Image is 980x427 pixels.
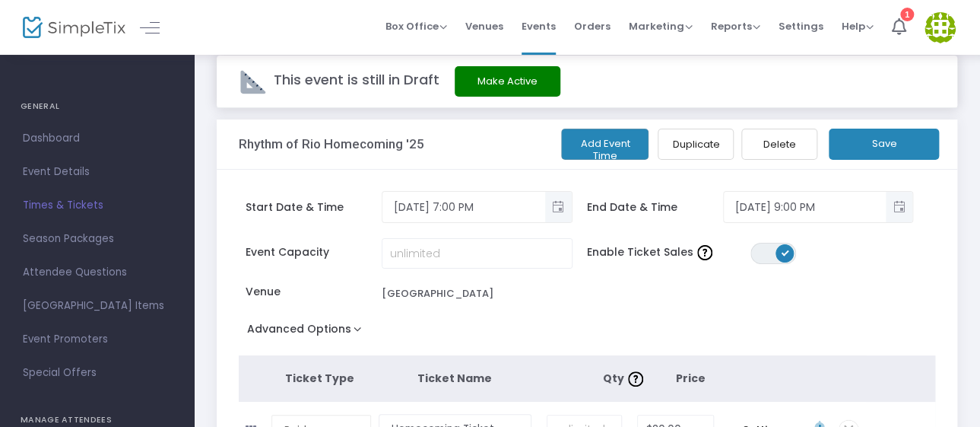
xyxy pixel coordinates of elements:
[697,245,712,260] img: question-mark
[842,19,874,33] span: Help
[574,7,611,46] span: Orders
[741,129,817,160] button: Delete
[900,8,914,21] div: 1
[382,286,493,301] div: [GEOGRAPHIC_DATA]
[246,244,382,260] span: Event Capacity
[779,7,823,46] span: Settings
[522,7,556,46] span: Events
[274,70,439,89] span: This event is still in Draft
[587,199,723,215] span: End Date & Time
[628,371,643,387] img: question-mark
[829,129,939,160] button: Save
[23,363,171,383] span: Special Offers
[561,129,649,160] button: Add Event Time
[23,196,171,215] span: Times & Tickets
[382,239,571,268] input: unlimited
[246,199,382,215] span: Start Date & Time
[417,371,491,386] span: Ticket Name
[676,371,706,386] span: Price
[382,195,544,220] input: Select date & time
[781,249,788,257] span: ON
[545,192,572,222] button: Toggle popup
[23,129,171,148] span: Dashboard
[23,162,171,182] span: Event Details
[658,129,734,160] button: Duplicate
[23,229,171,249] span: Season Packages
[886,192,912,222] button: Toggle popup
[239,318,376,346] button: Advanced Options
[603,371,647,386] span: Qty
[21,91,173,122] h4: GENERAL
[239,69,266,95] img: draft-event.png
[23,263,171,282] span: Attendee Questions
[284,371,354,386] span: Ticket Type
[246,284,382,300] span: Venue
[711,19,760,33] span: Reports
[465,7,503,46] span: Venues
[23,296,171,316] span: [GEOGRAPHIC_DATA] Items
[629,19,693,33] span: Marketing
[724,195,886,220] input: Select date & time
[23,330,171,349] span: Event Promoters
[239,136,424,151] h3: Rhythm of Rio Homecoming '25
[587,244,750,260] span: Enable Ticket Sales
[385,19,447,33] span: Box Office
[455,66,560,97] button: Make Active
